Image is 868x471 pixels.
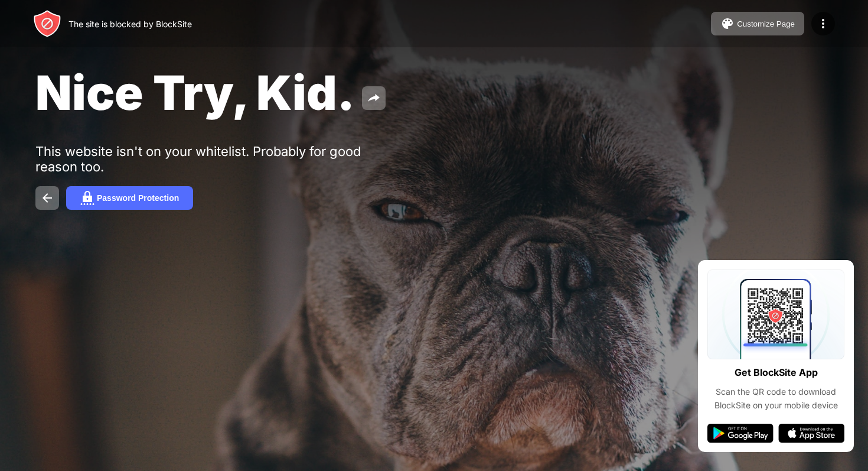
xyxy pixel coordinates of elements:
iframe: Banner [35,322,315,457]
img: back.svg [40,191,54,205]
button: Password Protection [66,186,193,210]
div: Scan the QR code to download BlockSite on your mobile device [707,385,844,412]
div: Customize Page [737,20,795,28]
img: header-logo.svg [33,9,61,38]
img: pallet.svg [720,17,735,31]
div: Get BlockSite App [735,364,818,381]
img: share.svg [367,91,381,105]
img: qrcode.svg [707,269,844,359]
img: password.svg [80,191,94,205]
img: google-play.svg [707,424,774,443]
div: The site is blocked by BlockSite [68,19,192,29]
div: This website isn't on your whitelist. Probably for good reason too. [35,144,400,174]
img: app-store.svg [778,424,844,443]
img: menu-icon.svg [816,17,830,31]
div: Password Protection [97,193,179,203]
span: Nice Try, Kid. [35,64,355,121]
button: Customize Page [711,12,804,35]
